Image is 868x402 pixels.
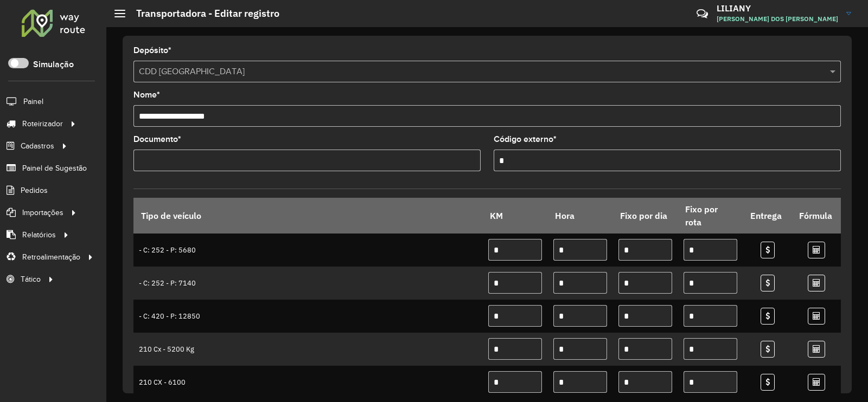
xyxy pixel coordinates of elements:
span: Painel de Sugestão [22,163,87,174]
td: - C: 252 - P: 5680 [133,234,483,267]
td: - C: 420 - P: 12850 [133,300,483,333]
th: Fórmula [792,198,841,234]
label: Código externo [494,133,557,146]
td: 210 CX - 6100 [133,366,483,399]
span: Relatórios [22,229,56,241]
a: Contato Rápido [691,2,714,25]
th: Fixo por dia [613,198,678,234]
label: Depósito [133,44,171,57]
th: Entrega [743,198,792,234]
span: [PERSON_NAME] DOS [PERSON_NAME] [717,14,838,24]
th: Fixo por rota [678,198,743,234]
td: - C: 252 - P: 7140 [133,267,483,300]
span: Tático [21,274,41,285]
label: Documento [133,133,181,146]
span: Roteirizador [22,118,63,129]
th: KM [483,198,548,234]
span: Cadastros [21,140,54,152]
span: Painel [23,96,43,107]
td: 210 Cx - 5200 Kg [133,333,483,366]
h2: Transportadora - Editar registro [125,8,279,20]
th: Tipo de veículo [133,198,483,234]
span: Importações [22,207,63,218]
span: Pedidos [21,185,48,196]
label: Simulação [33,58,74,71]
span: Retroalimentação [22,251,80,263]
label: Nome [133,88,160,101]
th: Hora [548,198,613,234]
h3: LILIANY [717,3,838,14]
